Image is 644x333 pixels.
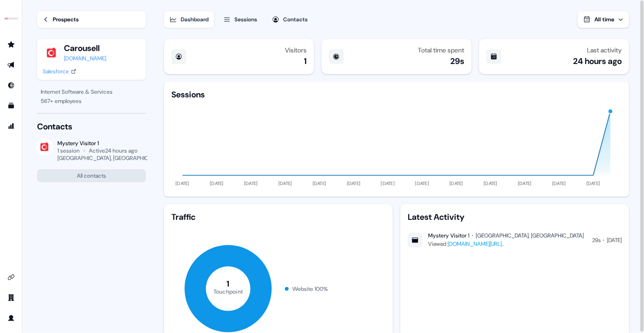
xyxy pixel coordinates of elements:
[53,15,79,24] div: Prospects
[450,56,464,67] div: 29s
[37,121,146,132] div: Contacts
[292,284,328,294] div: Website 100 %
[448,240,504,248] a: [DOMAIN_NAME][URL]..
[4,58,19,72] a: Go to outbound experience
[552,180,566,186] tspan: [DATE]
[57,154,166,162] div: [GEOGRAPHIC_DATA], [GEOGRAPHIC_DATA]
[214,288,243,295] tspan: Touchpoint
[89,147,138,154] div: Active 24 hours ago
[518,180,532,186] tspan: [DATE]
[476,232,584,239] div: [GEOGRAPHIC_DATA], [GEOGRAPHIC_DATA]
[234,15,257,24] div: Sessions
[607,236,622,245] div: [DATE]
[313,180,327,186] tspan: [DATE]
[592,236,600,245] div: 29s
[41,96,142,106] div: 567 + employees
[4,98,19,113] a: Go to templates
[416,180,429,186] tspan: [DATE]
[57,140,146,147] div: Mystery Visitor 1
[4,78,19,93] a: Go to Inbound
[428,232,469,239] div: Mystery Visitor 1
[283,15,308,24] div: Contacts
[484,180,498,186] tspan: [DATE]
[266,11,313,28] button: Contacts
[578,11,629,28] button: All time
[4,290,19,305] a: Go to team
[164,11,214,28] button: Dashboard
[41,87,142,96] div: Internet Software & Services
[4,270,19,285] a: Go to integrations
[381,180,395,186] tspan: [DATE]
[181,15,208,24] div: Dashboard
[176,180,189,186] tspan: [DATE]
[210,180,224,186] tspan: [DATE]
[285,46,307,54] div: Visitors
[408,211,622,223] div: Latest Activity
[4,119,19,134] a: Go to attribution
[64,54,106,63] a: [DOMAIN_NAME]
[218,11,263,28] button: Sessions
[171,89,205,100] div: Sessions
[43,67,76,76] a: Salesforce
[171,211,385,223] div: Traffic
[594,16,614,23] span: All time
[450,180,464,186] tspan: [DATE]
[347,180,361,186] tspan: [DATE]
[4,37,19,52] a: Go to prospects
[573,56,622,67] div: 24 hours ago
[64,43,106,54] button: Carousell
[304,56,307,67] div: 1
[57,147,80,154] div: 1 session
[428,239,584,249] div: Viewed
[37,11,146,28] a: Prospects
[418,46,464,54] div: Total time spent
[4,311,19,326] a: Go to profile
[43,67,69,76] div: Salesforce
[37,169,146,182] button: All contacts
[227,279,230,290] tspan: 1
[278,180,292,186] tspan: [DATE]
[587,180,600,186] tspan: [DATE]
[587,46,622,54] div: Last activity
[244,180,258,186] tspan: [DATE]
